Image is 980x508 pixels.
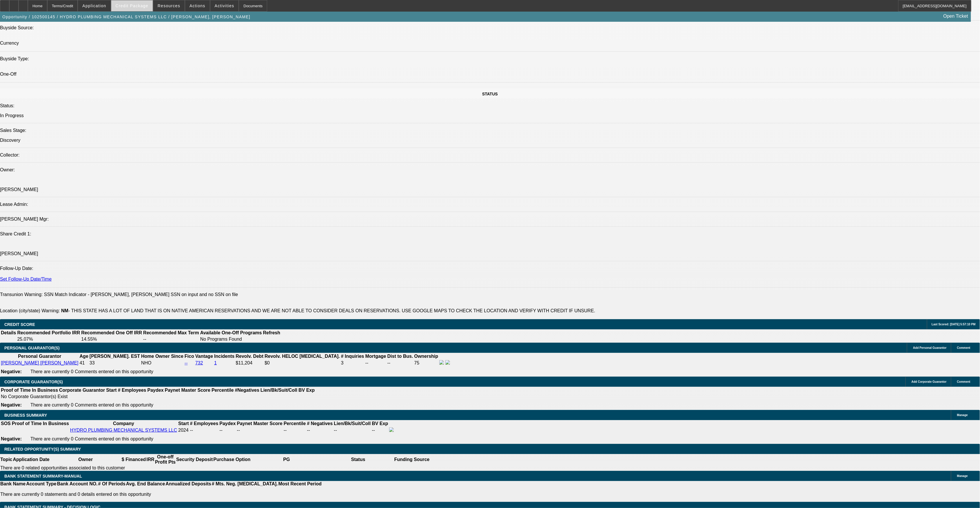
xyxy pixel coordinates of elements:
[178,421,189,426] b: Start
[30,402,153,407] span: There are currently 0 Comments entered on this opportunity
[1,330,16,336] th: Details
[912,380,947,383] span: Add Corporate Guarantor
[141,360,184,366] td: NHO
[17,336,80,342] td: 25.07%
[387,354,413,359] b: Dist to Bus.
[158,3,180,8] span: Resources
[176,454,213,465] th: Security Deposit
[210,0,239,11] button: Activities
[165,388,210,393] b: Paynet Master Score
[439,360,444,365] img: facebook-icon.png
[147,388,164,393] b: Paydex
[932,323,976,326] span: Last Scored: [DATE] 5:57:10 PM
[212,388,234,393] b: Percentile
[1,387,58,393] th: Proof of Time In Business
[261,388,297,393] b: Lien/Bk/Suit/Coll
[284,421,306,426] b: Percentile
[81,330,142,336] th: Recommended One Off IRR
[190,421,218,426] b: # Employees
[190,428,193,433] span: --
[78,0,110,11] button: Application
[141,354,183,359] b: Home Owner Since
[2,14,250,19] span: Opportunity / 102500145 / HYDRO PLUMBING MECHANICAL SYSTEMS LLC / [PERSON_NAME], [PERSON_NAME]
[941,11,970,21] a: Open Ticket
[213,454,251,465] th: Purchase Option
[185,354,194,359] b: Fico
[394,454,430,465] th: Funding Source
[153,0,185,11] button: Resources
[334,421,371,426] b: Lien/Bk/Suit/Coll
[307,421,333,426] b: # Negatives
[389,427,394,432] img: facebook-icon.png
[237,421,282,426] b: Paynet Master Score
[81,336,142,342] td: 14.55%
[214,360,217,365] a: 1
[4,474,82,478] span: BANK STATEMENT SUMMARY-MANUAL
[365,354,386,359] b: Mortgage
[263,330,281,336] th: Refresh
[214,354,234,359] b: Incidents
[155,454,176,465] th: One-off Profit Pts
[265,354,340,359] b: Revolv. HELOC [MEDICAL_DATA].
[80,354,88,359] b: Age
[106,388,116,393] b: Start
[4,447,81,451] span: RELATED OPPORTUNITY(S) SUMMARY
[118,388,146,393] b: # Employees
[264,360,340,366] td: $0
[1,394,317,400] td: No Corporate Guarantor(s) Exist
[341,360,365,366] td: 3
[1,369,22,374] b: Negative:
[0,492,322,497] p: There are currently 0 statements and 0 details entered on this opportunity
[195,354,213,359] b: Vantage
[146,454,155,465] th: IRR
[365,360,387,366] td: --
[190,3,205,8] span: Actions
[236,354,263,359] b: Revolv. Debt
[445,360,450,365] img: linkedin-icon.png
[200,330,262,336] th: Available One-Off Programs
[185,0,210,11] button: Actions
[44,292,238,297] label: SSN Match Indicator - [PERSON_NAME], [PERSON_NAME] SSN on input and no SSN on file
[90,354,140,359] b: [PERSON_NAME]. EST
[17,330,80,336] th: Recommended Portfolio IRR
[82,3,106,8] span: Application
[219,427,236,433] td: --
[59,388,105,393] b: Corporate Guarantor
[165,481,211,487] th: Annualized Deposits
[387,360,414,366] td: --
[957,380,970,383] span: Comment
[195,360,203,365] a: 732
[372,421,388,426] b: BV Exp
[12,421,69,427] th: Proof of Time In Business
[61,308,595,313] label: - THIS STATE HAS A LOT OF LAND THAT IS ON NATIVE AMERICAN RESERVATIONS AND WE ARE NOT ABLE TO CON...
[98,481,126,487] th: # Of Periods
[79,360,89,366] td: 41
[143,330,199,336] th: Recommended Max Term
[307,428,333,433] div: --
[913,346,947,349] span: Add Personal Guarantor
[1,421,11,427] th: SOS
[12,454,50,465] th: Application Date
[957,474,968,478] span: Manage
[334,427,371,433] td: --
[957,413,968,417] span: Manage
[482,92,498,96] span: STATUS
[235,388,260,393] b: #Negatives
[323,454,394,465] th: Status
[237,428,282,433] div: --
[126,481,165,487] th: Avg. End Balance
[26,481,57,487] th: Account Type
[1,402,22,407] b: Negative:
[4,380,63,384] span: CORPORATE GUARANTOR(S)
[57,481,98,487] th: Bank Account NO.
[341,354,364,359] b: # Inquiries
[235,360,264,366] td: $11,204
[284,428,306,433] div: --
[116,3,148,8] span: Credit Package
[251,454,322,465] th: PG
[212,481,278,487] th: # Mts. Neg. [MEDICAL_DATA].
[200,336,262,342] td: No Programs Found
[113,421,134,426] b: Company
[1,436,22,441] b: Negative:
[278,481,322,487] th: Most Recent Period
